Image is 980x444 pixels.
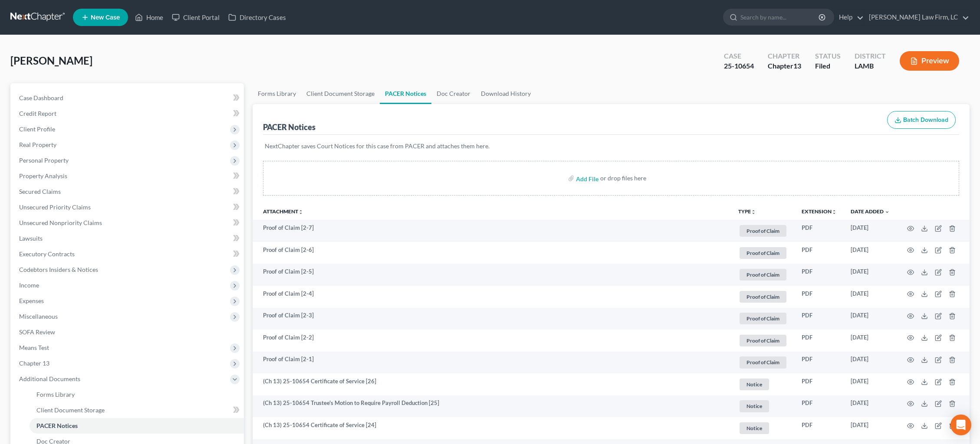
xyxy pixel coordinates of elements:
[795,220,844,242] td: PDF
[795,395,844,418] td: PDF
[740,291,786,303] span: Proof of Claim
[738,311,788,326] a: Proof of Claim
[12,168,244,184] a: Property Analysis
[835,10,864,25] a: Help
[738,399,788,413] a: Notice
[253,83,301,104] a: Forms Library
[253,395,732,418] td: (Ch 13) 25-10654 Trustee's Motion to Require Payroll Deduction [25]
[738,209,756,215] button: TYPEunfold_more
[740,400,769,412] span: Notice
[168,10,224,25] a: Client Portal
[855,51,886,61] div: District
[12,90,244,106] a: Case Dashboard
[30,402,244,418] a: Client Document Storage
[751,209,756,215] i: unfold_more
[12,184,244,199] a: Secured Claims
[844,264,897,286] td: [DATE]
[19,313,58,320] span: Miscellaneous
[844,417,897,439] td: [DATE]
[738,377,788,392] a: Notice
[12,106,244,121] a: Credit Report
[740,247,786,259] span: Proof of Claim
[253,352,732,374] td: Proof of Claim [2-1]
[795,286,844,308] td: PDF
[476,83,536,104] a: Download History
[738,224,788,238] a: Proof of Claim
[36,391,75,398] span: Forms Library
[844,286,897,308] td: [DATE]
[740,356,786,368] span: Proof of Claim
[903,116,948,124] span: Batch Download
[253,417,732,439] td: (Ch 13) 25-10654 Certificate of Service [24]
[832,209,837,215] i: unfold_more
[380,83,431,104] a: PACER Notices
[768,51,801,61] div: Chapter
[19,266,98,273] span: Codebtors Insiders & Notices
[10,54,92,67] span: [PERSON_NAME]
[851,208,890,215] a: Date Added expand_more
[844,395,897,418] td: [DATE]
[738,246,788,260] a: Proof of Claim
[793,62,801,70] span: 13
[740,225,786,237] span: Proof of Claim
[844,308,897,330] td: [DATE]
[950,415,971,435] div: Open Intercom Messenger
[740,422,769,434] span: Notice
[844,352,897,374] td: [DATE]
[19,110,56,117] span: Credit Report
[12,199,244,215] a: Unsecured Priority Claims
[131,10,168,25] a: Home
[265,142,958,150] p: NextChapter saves Court Notices for this case from PACER and attaches them here.
[263,122,316,132] div: PACER Notices
[815,51,841,61] div: Status
[263,208,303,215] a: Attachmentunfold_more
[795,352,844,374] td: PDF
[224,10,290,25] a: Directory Cases
[19,188,61,195] span: Secured Claims
[253,308,732,330] td: Proof of Claim [2-3]
[253,373,732,395] td: (Ch 13) 25-10654 Certificate of Service [26]
[724,51,754,61] div: Case
[795,242,844,264] td: PDF
[30,387,244,402] a: Forms Library
[740,9,820,25] input: Search by name...
[795,373,844,395] td: PDF
[844,242,897,264] td: [DATE]
[301,83,380,104] a: Client Document Storage
[19,172,67,180] span: Property Analysis
[19,375,80,382] span: Additional Documents
[768,61,801,71] div: Chapter
[298,209,303,215] i: unfold_more
[431,83,476,104] a: Doc Creator
[885,209,890,215] i: expand_more
[795,308,844,330] td: PDF
[738,268,788,282] a: Proof of Claim
[855,61,886,71] div: LAMB
[887,111,956,129] button: Batch Download
[795,417,844,439] td: PDF
[19,125,55,133] span: Client Profile
[19,203,91,211] span: Unsecured Priority Claims
[19,219,102,226] span: Unsecured Nonpriority Claims
[738,355,788,369] a: Proof of Claim
[36,406,105,414] span: Client Document Storage
[600,174,646,183] div: or drop files here
[844,220,897,242] td: [DATE]
[12,246,244,262] a: Executory Contracts
[19,157,69,164] span: Personal Property
[253,286,732,308] td: Proof of Claim [2-4]
[19,141,56,148] span: Real Property
[19,359,49,367] span: Chapter 13
[844,373,897,395] td: [DATE]
[19,94,63,101] span: Case Dashboard
[19,297,44,304] span: Expenses
[795,330,844,352] td: PDF
[12,231,244,246] a: Lawsuits
[802,208,837,215] a: Extensionunfold_more
[30,418,244,434] a: PACER Notices
[19,344,49,351] span: Means Test
[19,250,75,258] span: Executory Contracts
[740,379,769,390] span: Notice
[815,61,841,71] div: Filed
[738,333,788,348] a: Proof of Claim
